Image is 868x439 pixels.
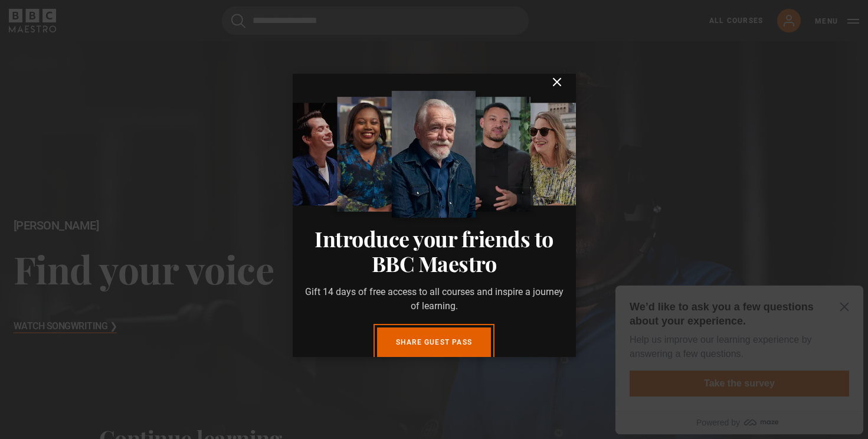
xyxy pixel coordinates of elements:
[302,285,566,313] p: Gift 14 days of free access to all courses and inspire a journey of learning.
[229,21,238,31] button: Close Maze Prompt
[19,52,234,80] p: Help us improve our learning experience by answering a few questions.
[377,327,491,357] a: Share guest pass
[302,226,566,276] h3: Introduce your friends to BBC Maestro
[19,90,238,116] button: Take the survey
[5,5,253,153] div: Optional study invitation
[5,130,253,153] a: Powered by maze
[19,19,234,47] h2: We’d like to ask you a few questions about your experience.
